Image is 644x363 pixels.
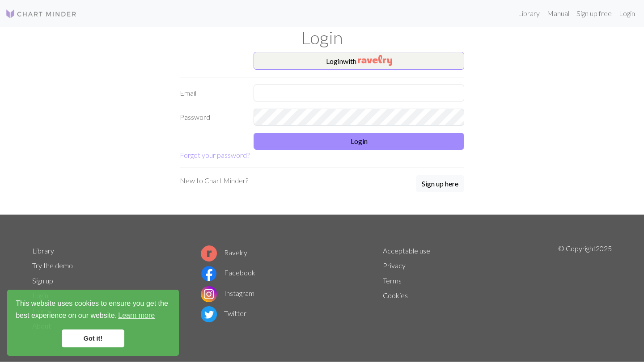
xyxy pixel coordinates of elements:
[62,329,124,347] a: dismiss cookie message
[201,245,217,262] img: Ravelry logo
[174,109,248,126] label: Password
[558,243,612,333] p: © Copyright 2025
[7,290,179,356] div: cookieconsent
[32,261,73,270] a: Try the demo
[201,289,254,297] a: Instagram
[383,261,406,270] a: Privacy
[27,27,617,48] h1: Login
[32,276,53,285] a: Sign up
[254,52,464,70] button: Loginwith
[32,246,54,255] a: Library
[201,309,246,317] a: Twitter
[383,276,402,285] a: Terms
[254,133,464,150] button: Login
[416,175,464,192] button: Sign up here
[416,175,464,193] a: Sign up here
[201,268,255,277] a: Facebook
[383,246,430,255] a: Acceptable use
[180,175,248,186] p: New to Chart Minder?
[5,8,77,19] img: Logo
[174,84,248,101] label: Email
[615,4,639,22] a: Login
[383,291,408,300] a: Cookies
[201,266,217,282] img: Facebook logo
[201,286,217,302] img: Instagram logo
[573,4,615,22] a: Sign up free
[201,306,217,322] img: Twitter logo
[543,4,573,22] a: Manual
[201,248,247,257] a: Ravelry
[180,151,250,159] a: Forgot your password?
[16,298,170,322] span: This website uses cookies to ensure you get the best experience on our website.
[514,4,543,22] a: Library
[117,309,156,322] a: learn more about cookies
[358,55,392,66] img: Ravelry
